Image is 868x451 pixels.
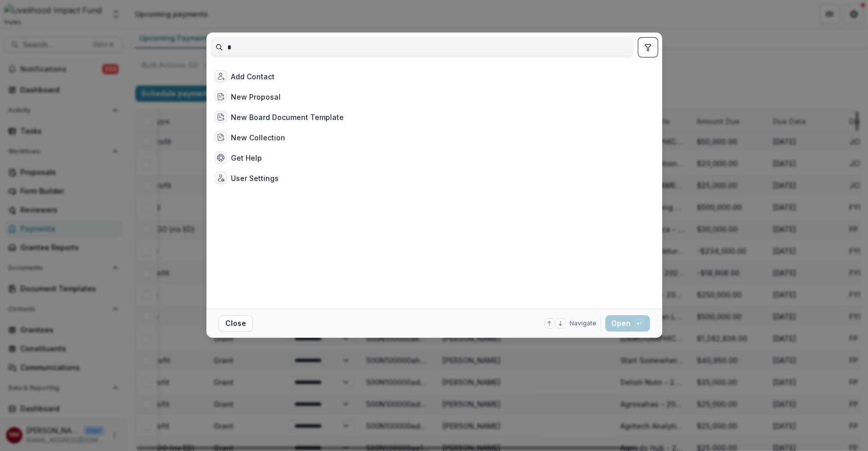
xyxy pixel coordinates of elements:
[638,37,658,57] button: toggle filters
[231,112,344,123] div: New Board Document Template
[231,71,275,82] div: Add Contact
[219,315,253,332] button: Close
[231,153,262,163] div: Get Help
[231,92,281,102] div: New Proposal
[231,173,279,184] div: User Settings
[570,319,596,328] span: Navigate
[231,132,285,143] div: New Collection
[605,315,650,332] button: Open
